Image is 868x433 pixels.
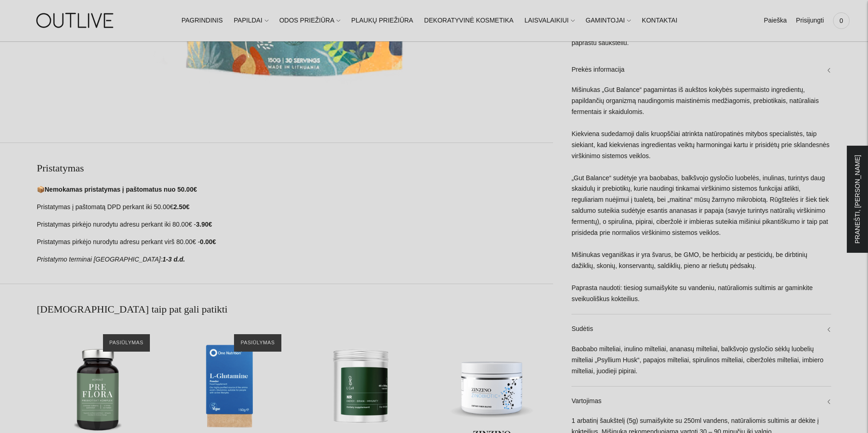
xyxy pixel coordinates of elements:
strong: 1-3 d.d. [162,256,185,263]
a: GAMINTOJAI [586,11,631,31]
p: 📦 [37,184,553,195]
strong: 2.50€ [173,203,189,211]
a: PAPILDAI [234,11,268,31]
a: Sudėtis [571,314,831,343]
strong: 3.90€ [196,221,212,228]
a: PLAUKŲ PRIEŽIŪRA [351,11,413,31]
p: Pristatymas pirkėjo nurodytu adresu perkant virš 80.00€ - [37,237,553,248]
h2: Pristatymas [37,161,553,175]
a: Prekės informacija [571,55,831,85]
strong: 0.00€ [200,238,216,245]
a: Prisijungti [796,11,824,31]
a: LAISVALAIKIUI [525,11,575,31]
a: Vartojimas [571,386,831,416]
img: OUTLIVE [18,5,133,36]
div: Baobabo milteliai, inulino milteliai, ananasų milteliai, balkšvojo gysločio sėklų luobelių miltel... [571,343,831,386]
strong: Nemokamas pristatymas į paštomatus nuo 50.00€ [45,186,197,193]
p: Pristatymas į paštomatą DPD perkant iki 50.00€ [37,202,553,213]
a: PAGRINDINIS [182,11,223,31]
a: 0 [833,11,850,31]
p: Pristatymas pirkėjo nurodytu adresu perkant iki 80.00€ - [37,219,553,230]
a: Paieška [764,11,787,31]
div: Mišinukas „Gut Balance“ pagamintas iš aukštos kokybės supermaisto ingredientų, papildančių organi... [571,85,831,314]
a: ODOS PRIEŽIŪRA [279,11,340,31]
em: Pristatymo terminai [GEOGRAPHIC_DATA]: [37,256,162,263]
a: KONTAKTAI [642,11,677,31]
h2: [DEMOGRAPHIC_DATA] taip pat gali patikti [37,302,553,316]
a: DEKORATYVINĖ KOSMETIKA [424,11,514,31]
span: 0 [835,14,848,27]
